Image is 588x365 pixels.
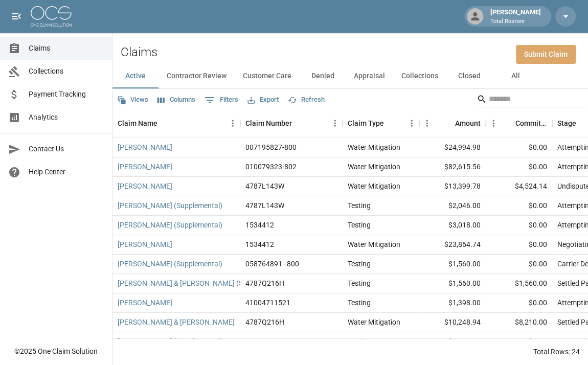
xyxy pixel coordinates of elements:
[446,64,492,88] button: Closed
[31,6,72,27] img: ocs-logo-white-transparent.png
[118,239,172,249] a: [PERSON_NAME]
[245,259,299,269] div: 058764891–800
[245,142,297,152] div: 007195827-800
[245,109,292,138] div: Claim Number
[245,200,284,211] div: 4787L143W
[245,162,297,172] div: 010079323-802
[300,64,346,88] button: Denied
[29,43,104,54] span: Claims
[6,6,27,27] button: open drawer
[419,332,486,352] div: $2,046.00
[245,298,290,308] div: 41004711521
[486,313,552,332] div: $8,210.00
[348,239,400,249] div: Water Mitigation
[419,177,486,196] div: $13,399.78
[118,162,172,172] a: [PERSON_NAME]
[486,196,552,216] div: $0.00
[29,167,104,177] span: Help Center
[235,64,300,88] button: Customer Care
[118,142,172,152] a: [PERSON_NAME]
[29,66,104,77] span: Collections
[419,255,486,274] div: $1,560.00
[393,64,446,88] button: Collections
[225,116,240,131] button: Menu
[455,109,481,138] div: Amount
[245,220,274,230] div: 1534412
[419,293,486,313] div: $1,398.00
[327,116,343,131] button: Menu
[486,109,552,138] div: Committed Amount
[384,116,398,130] button: Sort
[492,64,538,88] button: All
[419,196,486,216] div: $2,046.00
[486,138,552,157] div: $0.00
[419,216,486,235] div: $3,018.00
[486,293,552,313] div: $0.00
[441,116,455,130] button: Sort
[285,92,327,108] button: Refresh
[348,336,371,347] div: Testing
[29,89,104,100] span: Payment Tracking
[419,313,486,332] div: $10,248.94
[348,317,400,327] div: Water Mitigation
[486,216,552,235] div: $0.00
[404,116,419,131] button: Menu
[157,116,172,130] button: Sort
[118,336,222,347] a: [PERSON_NAME] (Supplemental)
[245,239,274,249] div: 1534412
[486,274,552,293] div: $1,560.00
[348,298,371,308] div: Testing
[348,109,384,138] div: Claim Type
[516,45,576,64] a: Submit Claim
[118,298,172,308] a: [PERSON_NAME]
[486,157,552,177] div: $0.00
[155,92,198,108] button: Select columns
[115,92,151,108] button: Views
[118,181,172,191] a: [PERSON_NAME]
[240,109,343,138] div: Claim Number
[245,336,297,347] div: 025682712-803
[486,255,552,274] div: $0.00
[348,142,400,152] div: Water Mitigation
[159,64,235,88] button: Contractor Review
[477,91,586,109] div: Search
[245,317,284,327] div: 4787Q216H
[348,220,371,230] div: Testing
[348,278,371,288] div: Testing
[343,109,419,138] div: Claim Type
[348,162,400,172] div: Water Mitigation
[486,7,545,26] div: [PERSON_NAME]
[346,64,393,88] button: Appraisal
[490,17,541,26] p: Total Restore
[118,109,157,138] div: Claim Name
[486,116,501,131] button: Menu
[557,109,576,138] div: Stage
[118,220,222,230] a: [PERSON_NAME] (Supplemental)
[292,116,306,130] button: Sort
[348,200,371,211] div: Testing
[486,235,552,255] div: $0.00
[501,116,515,130] button: Sort
[202,92,241,108] button: Show filters
[112,64,159,88] button: Active
[112,109,240,138] div: Claim Name
[348,181,400,191] div: Water Mitigation
[533,347,580,357] div: Total Rows: 24
[118,317,235,327] a: [PERSON_NAME] & [PERSON_NAME]
[486,177,552,196] div: $4,524.14
[486,332,552,352] div: $0.00
[419,235,486,255] div: $23,864.74
[348,259,371,269] div: Testing
[118,200,222,211] a: [PERSON_NAME] (Supplemental)
[121,45,157,60] h2: Claims
[245,92,281,108] button: Export
[419,116,435,131] button: Menu
[515,109,547,138] div: Committed Amount
[419,138,486,157] div: $24,994.98
[14,346,98,356] div: © 2025 One Claim Solution
[419,157,486,177] div: $82,615.56
[118,259,222,269] a: [PERSON_NAME] (Supplemental)
[419,109,486,138] div: Amount
[245,278,284,288] div: 4787Q216H
[118,278,285,288] a: [PERSON_NAME] & [PERSON_NAME] (Supplemental)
